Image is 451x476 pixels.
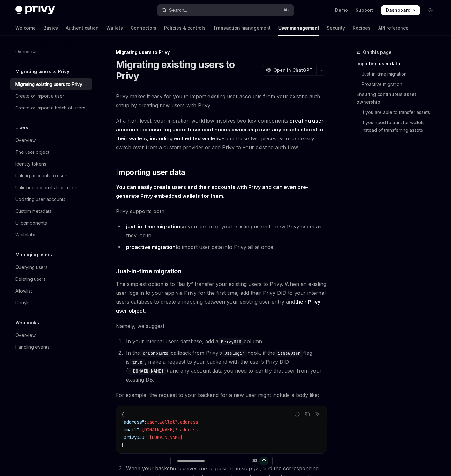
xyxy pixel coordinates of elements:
[386,7,410,13] span: Dashboard
[106,20,123,36] a: Wallets
[116,242,327,251] li: to import user data into Privy all at once
[147,419,198,425] span: user.wallet?.address
[335,7,348,13] a: Demo
[10,135,92,146] a: Overview
[147,435,149,440] span: :
[142,427,198,433] span: [DOMAIN_NAME]?.address
[15,264,48,271] div: Querying users
[116,322,327,331] span: Namely, we suggest:
[126,244,176,250] a: proactive migration
[128,368,166,375] code: [DOMAIN_NAME]
[10,90,92,102] a: Create or import a user
[222,350,247,357] code: useLogin
[10,158,92,170] a: Identity tokens
[303,410,312,418] button: Copy the contents from the code block
[15,104,85,112] div: Create or import a batch of users
[15,343,49,351] div: Handling events
[121,412,124,417] span: {
[15,92,64,100] div: Create or import a user
[425,5,436,15] button: Toggle dark mode
[116,222,327,240] li: so you can map your existing users to new Privy users as they log in
[116,116,327,152] span: At a high-level, your migration workflow involves two key components: and From these two pieces, ...
[131,20,156,36] a: Connectors
[10,285,92,297] a: Allowlist
[15,287,32,295] div: Allowlist
[124,337,327,346] li: In your internal users database, add a column.
[177,454,250,468] input: Ask a question...
[10,262,92,273] a: Querying users
[378,20,409,36] a: API reference
[10,182,92,193] a: Unlinking accounts from users
[124,348,327,384] li: In the callback from Privy’s hook, if the flag is , make a request to your backend with the user’...
[10,297,92,309] a: Denylist
[357,107,441,117] a: If you are able to transfer assets
[274,67,312,73] span: Open in ChatGPT
[381,5,420,15] a: Dashboard
[198,427,200,433] span: ,
[15,184,79,191] div: Unlinking accounts from users
[169,6,187,14] div: Search...
[357,89,441,107] a: Ensuring continuous asset ownership
[357,59,441,69] a: Importing user data
[15,196,65,203] div: Updating user accounts
[116,279,327,315] span: The simplest option is to “lazily” transfer your existing users to Privy. When an existing user l...
[10,194,92,205] a: Updating user accounts
[15,172,69,180] div: Linking accounts to users
[10,341,92,353] a: Handling events
[10,330,92,341] a: Overview
[15,68,69,75] h5: Migrating users to Privy
[15,80,82,88] div: Migrating existing users to Privy
[15,160,46,168] div: Identity tokens
[213,20,271,36] a: Transaction management
[15,275,46,283] div: Deleting users
[10,46,92,57] a: Overview
[116,167,185,177] span: Importing user data
[15,219,47,227] div: UI components
[10,273,92,285] a: Deleting users
[357,79,441,89] a: Proactive migration
[15,48,36,56] div: Overview
[144,419,147,425] span: :
[313,410,322,418] button: Ask AI
[356,7,373,13] a: Support
[15,331,36,339] div: Overview
[121,442,124,448] span: }
[283,8,290,13] span: ⌘ K
[43,20,58,36] a: Basics
[353,20,371,36] a: Recipes
[157,4,294,16] button: Open search
[15,207,52,215] div: Custom metadata
[15,20,36,36] a: Welcome
[293,410,301,418] button: Report incorrect code
[116,126,323,142] strong: ensuring users have continuous ownership over any assets stored in their wallets, including embed...
[15,6,55,15] img: dark logo
[357,69,441,79] a: Just-in-time migration
[10,78,92,90] a: Migrating existing users to Privy
[15,251,52,258] h5: Managing users
[15,299,32,307] div: Denylist
[15,137,36,144] div: Overview
[66,20,99,36] a: Authentication
[262,65,316,76] button: Open in ChatGPT
[10,205,92,217] a: Custom metadata
[116,267,181,276] span: Just-in-time migration
[363,48,392,56] span: On this page
[130,359,145,366] code: true
[116,184,308,199] strong: You can easily create users and their accounts with Privy and can even pre-generate Privy embedde...
[139,427,142,433] span: :
[140,350,171,357] code: onComplete
[164,20,206,36] a: Policies & controls
[218,338,244,345] code: PrivyDID
[15,124,28,131] h5: Users
[126,223,180,230] a: just-in-time migration
[140,350,171,356] a: onComplete
[198,419,200,425] span: ,
[121,427,139,433] span: "email"
[10,102,92,114] a: Create or import a batch of users
[259,457,268,465] button: Send message
[15,148,49,156] div: The user object
[327,20,345,36] a: Security
[116,49,327,56] div: Migrating users to Privy
[275,350,303,357] code: isNewUser
[116,207,327,216] span: Privy supports both:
